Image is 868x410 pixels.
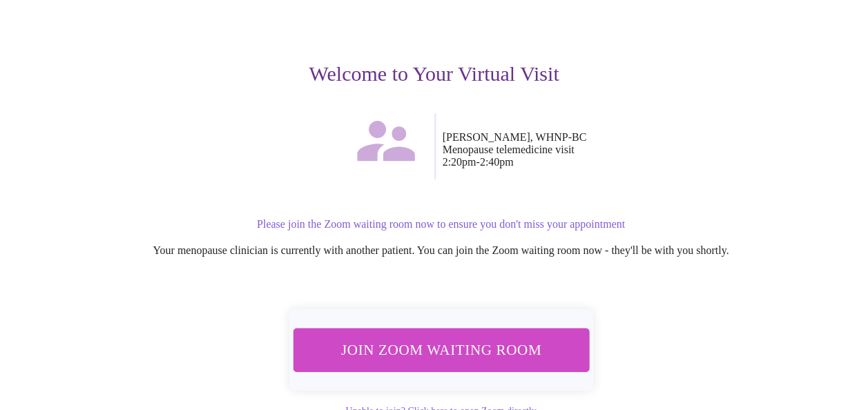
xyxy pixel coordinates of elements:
[36,218,846,231] p: Please join the Zoom waiting room now to ensure you don't miss your appointment
[311,337,570,362] span: Join Zoom Waiting Room
[22,62,846,86] h3: Welcome to Your Virtual Visit
[443,131,847,168] p: [PERSON_NAME], WHNP-BC Menopause telemedicine visit 2:20pm - 2:40pm
[293,328,589,371] button: Join Zoom Waiting Room
[36,244,846,257] p: Your menopause clinician is currently with another patient. You can join the Zoom waiting room no...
